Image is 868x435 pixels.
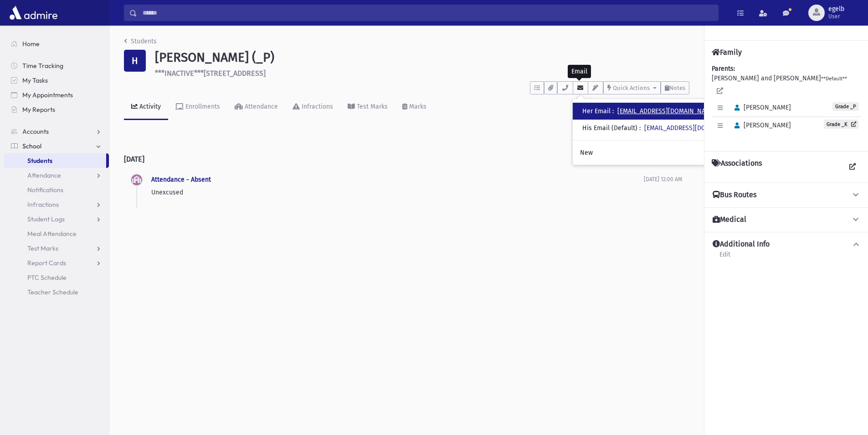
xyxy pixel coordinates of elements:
h6: ***INACTIVE***[STREET_ADDRESS] [155,69,689,78]
a: Meal Attendance [4,226,109,241]
b: Parents: [712,65,735,73]
a: Report Cards [4,256,109,270]
span: [PERSON_NAME] [730,104,791,111]
input: Search [137,5,718,21]
span: [PERSON_NAME] [730,121,791,129]
a: Enrollments [168,94,227,120]
span: Quick Actions [613,84,650,91]
span: Attendance [27,171,61,179]
a: My Reports [4,102,109,117]
a: PTC Schedule [4,270,109,285]
div: Attendance [243,103,278,110]
span: Infractions [27,200,59,209]
div: Her Email [582,106,716,116]
img: AdmirePro [7,4,60,22]
div: Enrollments [184,103,220,110]
span: egelb [828,5,844,13]
a: Edit [719,249,731,266]
button: Bus Routes [712,190,861,200]
h4: Associations [712,159,762,175]
a: Infractions [285,94,340,120]
a: Teacher Schedule [4,285,109,299]
button: Quick Actions [603,81,661,94]
a: Grade _K [824,120,859,129]
span: Notes [669,84,685,91]
a: Students [4,153,106,168]
a: [EMAIL_ADDRESS][DOMAIN_NAME] [644,124,743,132]
a: [EMAIL_ADDRESS][DOMAIN_NAME] [617,107,716,115]
span: Accounts [22,127,49,136]
h4: Additional Info [713,240,770,249]
a: Student Logs [4,212,109,226]
span: User [828,13,844,20]
span: Time Tracking [22,62,63,70]
div: Marks [407,103,426,110]
span: : [612,107,614,115]
span: Grade _P [832,102,859,111]
span: School [22,142,41,150]
a: Notifications [4,183,109,197]
a: My Appointments [4,88,109,102]
div: Test Marks [355,103,388,110]
a: Marks [395,94,434,120]
a: Students [124,37,157,45]
span: My Appointments [22,91,73,99]
span: My Tasks [22,76,48,84]
a: Test Marks [4,241,109,256]
a: Activity [124,94,168,120]
div: Activity [138,103,161,110]
span: : [639,124,641,132]
a: Infractions [4,197,109,212]
h4: Family [712,48,742,57]
span: Teacher Schedule [27,288,78,296]
div: [PERSON_NAME] and [PERSON_NAME] [712,64,861,144]
nav: breadcrumb [124,37,157,50]
span: Home [22,40,40,48]
a: My Tasks [4,73,109,88]
span: Test Marks [27,244,58,252]
span: Notifications [27,186,63,194]
div: His Email (Default) [582,123,743,133]
a: Accounts [4,124,109,139]
h4: Medical [713,215,746,225]
h4: Bus Routes [713,190,756,200]
a: Home [4,37,109,51]
span: Meal Attendance [27,230,77,238]
button: Medical [712,215,861,225]
a: Attendance - Absent [151,176,211,183]
p: Unexcused [151,188,644,197]
span: Report Cards [27,259,66,267]
a: Attendance [227,94,285,120]
a: View all Associations [844,159,861,175]
a: New [573,144,750,161]
a: Attendance [4,168,109,183]
div: H [124,50,146,72]
h2: [DATE] [124,147,689,171]
div: Infractions [300,103,333,110]
div: Email [568,65,591,78]
span: Students [27,157,52,165]
h1: [PERSON_NAME] (_P) [155,50,689,65]
span: PTC Schedule [27,273,67,282]
a: Time Tracking [4,58,109,73]
span: My Reports [22,105,55,114]
button: Notes [661,81,689,94]
button: Additional Info [712,240,861,249]
span: [DATE] 12:00 AM [644,176,682,183]
a: Test Marks [340,94,395,120]
span: Student Logs [27,215,65,223]
a: School [4,139,109,153]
